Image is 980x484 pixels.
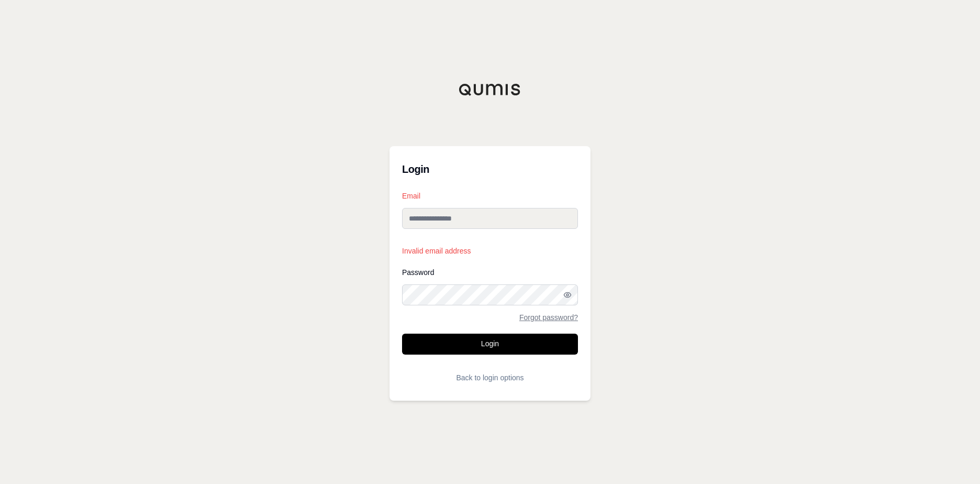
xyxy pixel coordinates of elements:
[519,314,578,321] a: Forgot password?
[402,192,578,200] label: Email
[459,83,521,96] img: Qumis
[402,367,578,388] button: Back to login options
[402,159,578,180] h3: Login
[402,334,578,355] button: Login
[402,246,578,256] p: Invalid email address
[402,269,578,276] label: Password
